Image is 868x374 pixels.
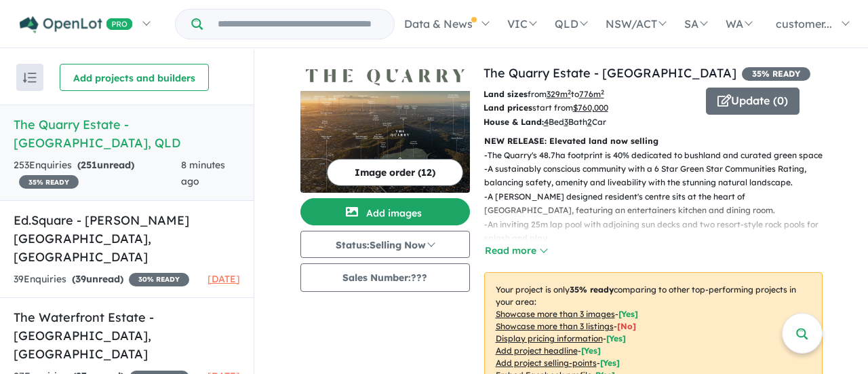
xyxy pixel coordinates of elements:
[60,64,209,91] button: Add projects and builders
[564,117,568,127] u: 3
[14,115,240,152] h5: The Quarry Estate - [GEOGRAPHIC_DATA] , QLD
[496,309,615,319] u: Showcase more than 3 images
[23,73,37,83] img: sort.svg
[484,88,696,101] p: from
[547,89,571,99] u: 329 m
[776,17,832,31] span: customer...
[14,308,240,363] h5: The Waterfront Estate - [GEOGRAPHIC_DATA] , [GEOGRAPHIC_DATA]
[484,115,696,129] p: Bed Bath Car
[618,309,638,319] span: [ Yes ]
[573,102,608,113] u: $ 760,000
[484,101,696,115] p: start from
[581,345,601,356] span: [ Yes ]
[181,159,225,187] span: 8 minutes ago
[571,89,604,99] span: to
[20,16,133,33] img: Openlot PRO Logo White
[75,273,86,285] span: 39
[606,333,626,343] span: [ Yes ]
[205,10,391,39] input: Try estate name, suburb, builder or developer
[300,263,470,292] button: Sales Number:???
[300,64,470,193] a: The Quarry Estate - Keperra LogoThe Quarry Estate - Keperra
[72,273,123,285] strong: ( unread)
[306,69,465,85] img: The Quarry Estate - Keperra Logo
[617,321,636,331] span: [ No ]
[484,149,833,162] p: - The Quarry's 48.7ha footprint is 40% dedicated to bushland and curated green space.
[484,134,823,148] p: NEW RELEASE: Elevated land now selling
[484,243,548,259] button: Read more
[484,190,833,218] p: - A [PERSON_NAME] designed resident's centre sits at the heart of [GEOGRAPHIC_DATA], featuring an...
[484,102,532,113] b: Land prices
[544,117,549,127] u: 4
[600,358,620,368] span: [ Yes ]
[81,159,97,171] span: 251
[579,89,604,99] u: 776 m
[484,117,544,127] b: House & Land:
[14,157,181,190] div: 253 Enquir ies
[742,67,810,81] span: 35 % READY
[208,273,240,285] span: [DATE]
[496,321,614,331] u: Showcase more than 3 listings
[601,88,604,96] sup: 2
[77,159,134,171] strong: ( unread)
[706,88,800,115] button: Update (0)
[19,175,79,189] span: 35 % READY
[570,284,614,295] b: 35 % ready
[496,333,603,343] u: Display pricing information
[14,211,240,266] h5: Ed.Square - [PERSON_NAME][GEOGRAPHIC_DATA] , [GEOGRAPHIC_DATA]
[327,159,463,186] button: Image order (12)
[300,198,470,225] button: Add images
[484,162,833,190] p: - A sustainably conscious community with a 6 Star Green Star Communities Rating, balancing safety...
[129,273,189,286] span: 30 % READY
[14,272,189,288] div: 39 Enquir ies
[300,91,470,193] img: The Quarry Estate - Keperra
[568,88,571,96] sup: 2
[587,117,592,127] u: 2
[484,89,528,99] b: Land sizes
[484,65,736,81] a: The Quarry Estate - [GEOGRAPHIC_DATA]
[484,218,833,246] p: - An inviting 25m lap pool with adjoining sun decks and two resort-style rock pools for splash an...
[300,231,470,258] button: Status:Selling Now
[496,358,597,368] u: Add project selling-points
[496,345,578,356] u: Add project headline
